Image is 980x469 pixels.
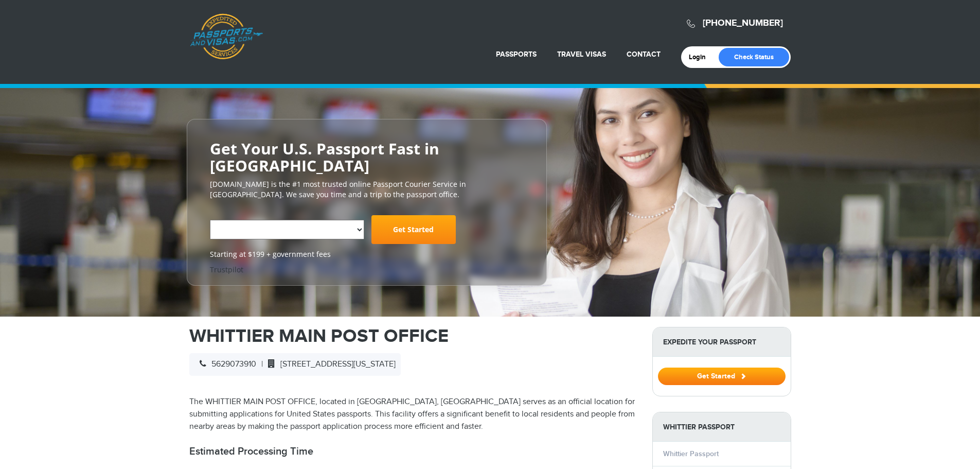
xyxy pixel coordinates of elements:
a: Check Status [719,48,789,66]
span: Starting at $199 + government fees [210,249,524,259]
span: 5629073910 [194,359,256,369]
p: [DOMAIN_NAME] is the #1 most trusted online Passport Courier Service in [GEOGRAPHIC_DATA]. We sav... [210,179,524,200]
a: Get Started [371,215,456,244]
h1: WHITTIER MAIN POST OFFICE [189,327,637,345]
a: Contact [627,50,661,59]
div: | [189,353,401,376]
a: Travel Visas [557,50,606,59]
a: Passports & [DOMAIN_NAME] [190,13,263,60]
strong: Whittier Passport [653,412,791,442]
p: The WHITTIER MAIN POST OFFICE, located in [GEOGRAPHIC_DATA], [GEOGRAPHIC_DATA] serves as an offic... [189,396,637,433]
a: Get Started [658,372,786,380]
a: [PHONE_NUMBER] [703,18,783,29]
h2: Estimated Processing Time [189,445,637,458]
a: Trustpilot [210,265,243,274]
a: Passports [496,50,537,59]
h2: Get Your U.S. Passport Fast in [GEOGRAPHIC_DATA] [210,140,524,174]
a: Login [689,53,713,61]
strong: Expedite Your Passport [653,327,791,357]
a: Whittier Passport [663,449,719,458]
span: [STREET_ADDRESS][US_STATE] [263,359,396,369]
button: Get Started [658,368,786,385]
